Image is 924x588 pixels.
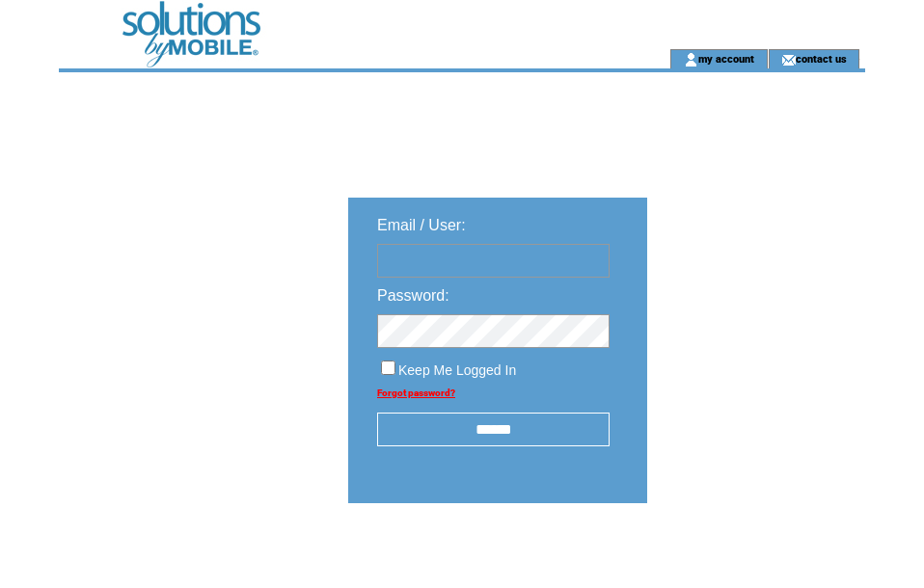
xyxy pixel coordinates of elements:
[398,362,516,378] span: Keep Me Logged In
[703,551,800,575] img: transparent.png;jsessionid=B27FF163AA214148E9B888121282467E
[698,52,754,65] a: my account
[377,388,455,398] a: Forgot password?
[796,52,847,65] a: contact us
[781,52,796,67] img: contact_us_icon.gif;jsessionid=B27FF163AA214148E9B888121282467E
[377,287,449,304] span: Password:
[684,52,698,67] img: account_icon.gif;jsessionid=B27FF163AA214148E9B888121282467E
[377,217,466,233] span: Email / User:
